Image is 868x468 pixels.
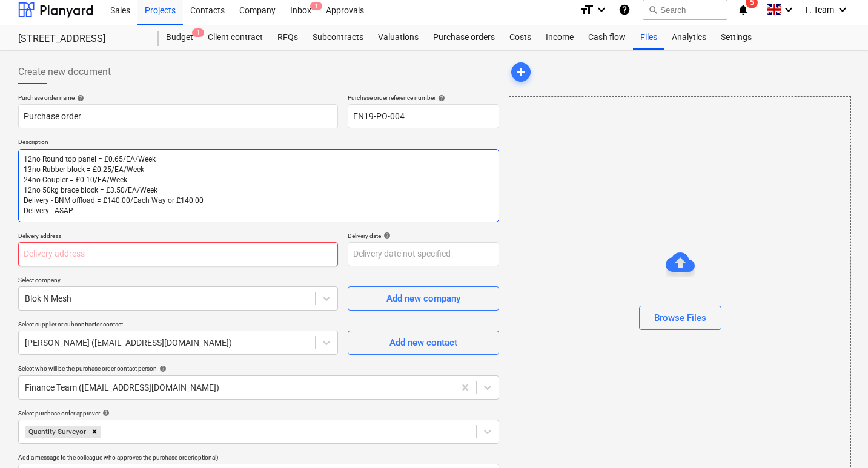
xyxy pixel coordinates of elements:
[18,65,111,79] span: Create new document
[18,242,338,266] input: Delivery address
[348,331,499,355] button: Add new contact
[348,242,499,266] input: Delivery date not specified
[305,25,371,50] a: Subcontracts
[270,25,305,50] a: RFQs
[371,25,426,50] a: Valuations
[714,25,759,50] a: Settings
[348,104,499,128] input: Reference number
[157,365,167,372] span: help
[18,409,499,417] div: Select purchase order approver
[18,364,499,372] div: Select who will be the purchase order contact person
[18,320,338,331] p: Select supplier or subcontractor contact
[348,286,499,311] button: Add new company
[737,2,749,17] i: notifications
[192,28,204,37] span: 1
[389,335,457,351] div: Add new contact
[18,149,499,222] textarea: 12no Round top panel = £0.65/EA/Week 13no Rubber block = £0.25/EA/Week 24no Coupler = £0.10/EA/We...
[18,94,338,102] div: Purchase order name
[348,94,499,102] div: Purchase order reference number
[18,232,338,242] p: Delivery address
[18,453,499,461] div: Add a message to the colleague who approves the purchase order (optional)
[594,2,609,17] i: keyboard_arrow_down
[633,25,664,50] a: Files
[100,409,110,417] span: help
[88,426,101,438] div: Remove Quantity Surveyor
[426,25,502,50] a: Purchase orders
[806,5,834,15] span: F. Team
[348,232,499,240] div: Delivery date
[18,104,338,128] input: Document name
[664,25,714,50] a: Analytics
[618,2,631,17] i: Knowledge base
[654,310,706,326] div: Browse Files
[781,2,796,17] i: keyboard_arrow_down
[386,291,460,306] div: Add new company
[835,2,850,17] i: keyboard_arrow_down
[18,276,338,286] p: Select company
[639,306,721,330] button: Browse Files
[381,232,391,239] span: help
[581,25,633,50] a: Cash flow
[25,426,88,438] div: Quantity Surveyor
[580,2,594,17] i: format_size
[159,25,200,50] a: Budget1
[807,410,868,468] iframe: Chat Widget
[159,25,200,50] div: Budget
[648,5,658,15] span: search
[18,138,499,148] p: Description
[538,25,581,50] a: Income
[75,94,84,102] span: help
[200,25,270,50] a: Client contract
[514,65,528,79] span: add
[436,94,445,102] span: help
[502,25,538,50] a: Costs
[18,33,144,45] div: [STREET_ADDRESS]
[310,2,322,10] span: 1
